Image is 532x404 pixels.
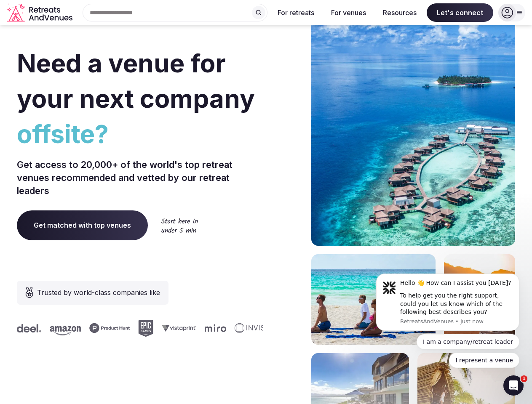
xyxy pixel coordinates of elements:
p: Get access to 20,000+ of the world's top retreat venues recommended and vetted by our retreat lea... [17,158,263,197]
span: Let's connect [427,3,493,22]
iframe: Intercom notifications message [364,263,532,400]
img: woman sitting in back of truck with camels [444,254,515,345]
button: Resources [376,3,423,22]
span: offsite? [17,116,263,151]
svg: Epic Games company logo [138,320,153,337]
svg: Retreats and Venues company logo [7,3,74,22]
a: Visit the homepage [7,3,74,22]
iframe: Intercom live chat [503,375,524,396]
span: Trusted by world-class companies like [37,287,160,298]
span: 1 [521,375,527,382]
button: For retreats [271,3,321,22]
img: yoga on tropical beach [311,254,436,345]
a: Get matched with top venues [17,210,148,240]
svg: Invisible company logo [235,323,281,333]
svg: Deel company logo [17,324,41,332]
button: For venues [324,3,373,22]
span: Need a venue for your next company [17,48,255,114]
svg: Miro company logo [205,324,226,332]
svg: Vistaprint company logo [162,324,196,332]
img: Start here in under 5 min [161,218,198,233]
